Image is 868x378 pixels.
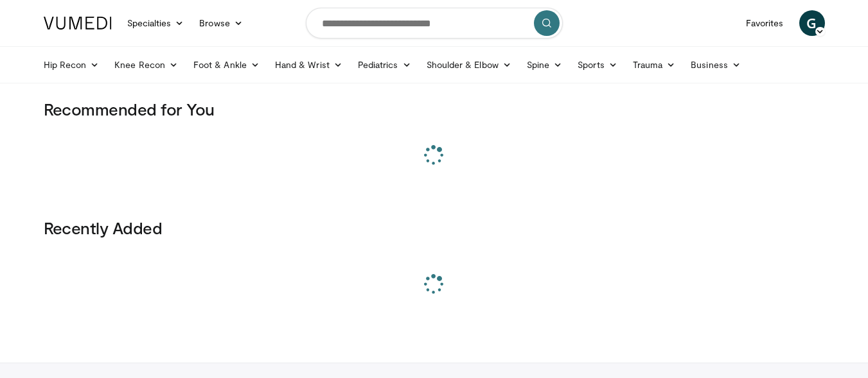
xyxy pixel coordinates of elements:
[625,52,684,78] a: Trauma
[519,52,570,78] a: Spine
[419,52,519,78] a: Shoulder & Elbow
[36,52,107,78] a: Hip Recon
[683,52,748,78] a: Business
[570,52,625,78] a: Sports
[267,52,350,78] a: Hand & Wrist
[186,52,267,78] a: Foot & Ankle
[191,10,251,36] a: Browse
[799,10,825,36] a: G
[306,8,563,39] input: Search topics, interventions
[44,99,825,119] h3: Recommended for You
[120,10,192,36] a: Specialties
[44,17,112,30] img: VuMedi Logo
[107,52,186,78] a: Knee Recon
[738,10,792,36] a: Favorites
[350,52,419,78] a: Pediatrics
[44,218,825,238] h3: Recently Added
